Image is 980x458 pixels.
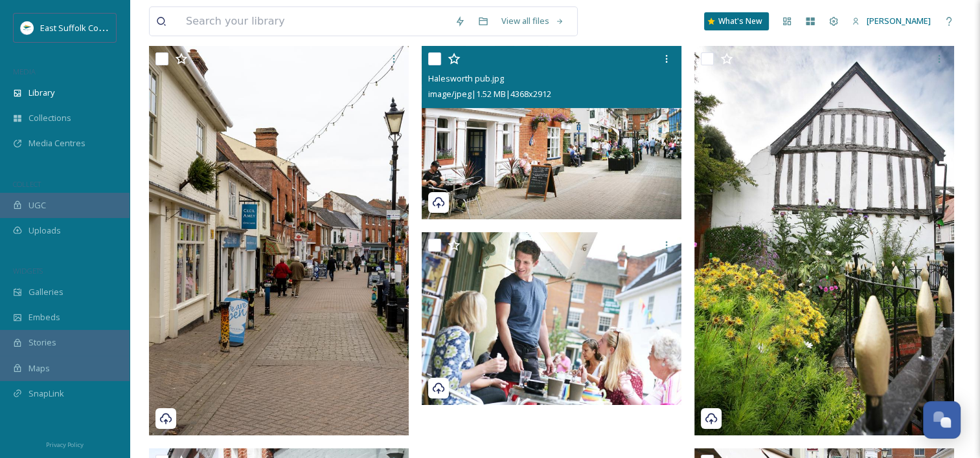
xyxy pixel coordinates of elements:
img: ELC0026 256 FNL.jpg [694,46,954,435]
span: Halesworth pub.jpg [428,72,504,84]
span: Privacy Policy [46,441,84,449]
span: Media Centres [28,137,85,149]
span: Maps [28,362,50,375]
span: MEDIA [13,67,36,76]
a: [PERSON_NAME] [845,8,937,34]
span: East Suffolk Council [40,21,117,34]
input: Search your library [179,7,448,36]
span: SnapLink [28,387,64,400]
a: Privacy Policy [46,436,84,452]
img: ESC Satsuma Day 252.jpg [149,46,409,435]
img: ELC0026 237 FNL.jpg [422,232,681,405]
span: Stories [28,336,56,349]
img: ESC%20Logo.png [21,21,34,34]
span: Uploads [28,224,61,237]
span: Library [28,87,54,99]
span: image/jpeg | 1.52 MB | 4368 x 2912 [428,88,551,100]
span: [PERSON_NAME] [867,15,931,27]
button: Open Chat [923,401,961,439]
span: COLLECT [13,179,41,189]
span: Embeds [28,311,60,323]
img: Halesworth pub.jpg [422,46,681,219]
a: What's New [704,12,769,30]
a: View all files [495,8,571,34]
span: Collections [28,112,71,124]
span: WIDGETS [13,266,43,276]
span: UGC [28,199,46,212]
span: Galleries [28,286,63,298]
